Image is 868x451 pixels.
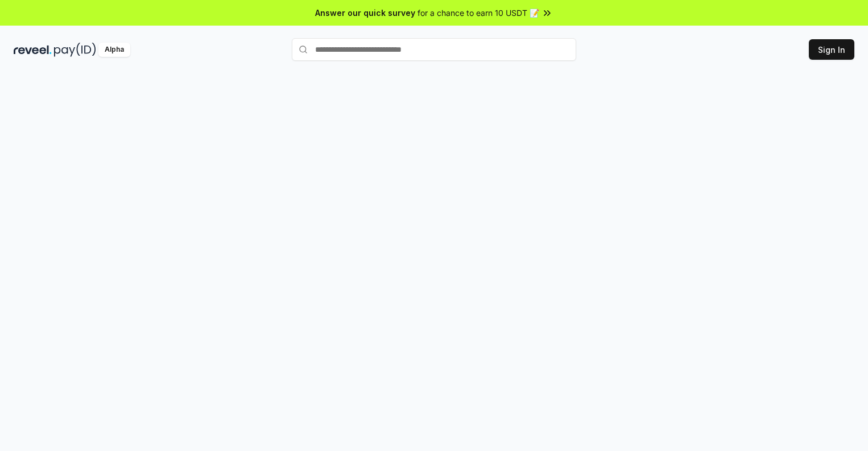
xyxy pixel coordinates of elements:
[809,39,854,60] button: Sign In
[54,43,96,57] img: pay_id
[418,7,539,19] span: for a chance to earn 10 USDT 📝
[14,43,52,57] img: reveel_dark
[315,7,415,19] span: Answer our quick survey
[98,43,130,57] div: Alpha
